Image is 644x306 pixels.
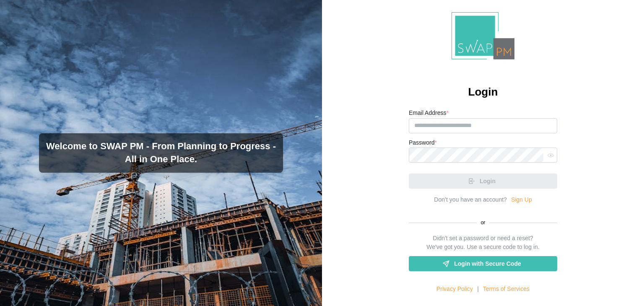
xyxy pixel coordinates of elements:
[409,219,557,227] div: or
[426,234,539,252] div: Didn't set a password or need a reset? We've got you. Use a secure code to log in.
[483,285,530,294] a: Terms of Services
[477,285,479,294] div: |
[454,257,521,271] span: Login with Secure Code
[436,285,473,294] a: Privacy Policy
[409,138,437,148] label: Password
[434,195,507,205] div: Don’t you have an account?
[511,195,532,205] a: Sign Up
[468,85,498,99] h2: Login
[409,256,557,271] a: Login with Secure Code
[452,12,514,60] img: Logo
[46,140,276,166] h3: Welcome to SWAP PM - From Planning to Progress - All in One Place.
[409,109,449,118] label: Email Address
